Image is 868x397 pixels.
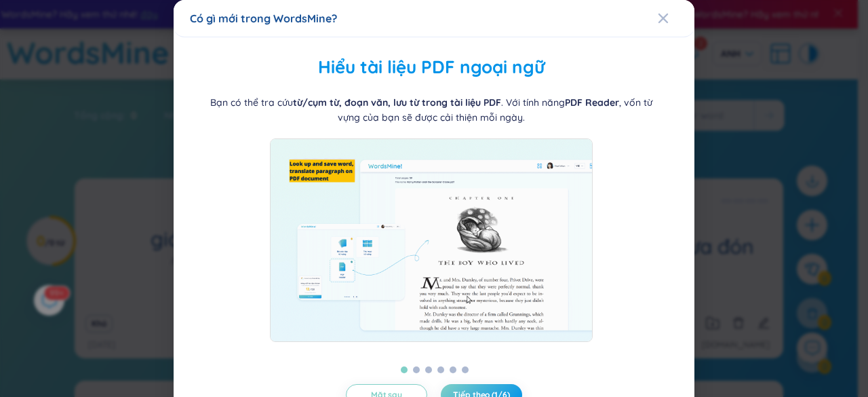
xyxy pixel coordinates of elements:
[338,96,652,124] font: , vốn từ vựng của bạn sẽ được cải thiện mỗi ngày.
[293,96,501,109] font: từ/cụm từ, đoạn văn, lưu từ trong tài liệu PDF
[501,96,565,109] font: . Với tính năng
[190,12,337,25] font: Có gì mới trong WordsMine?
[318,56,545,78] font: Hiểu tài liệu PDF ngoại ngữ
[565,96,619,109] font: PDF Reader
[210,96,293,109] font: Bạn có thể tra cứu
